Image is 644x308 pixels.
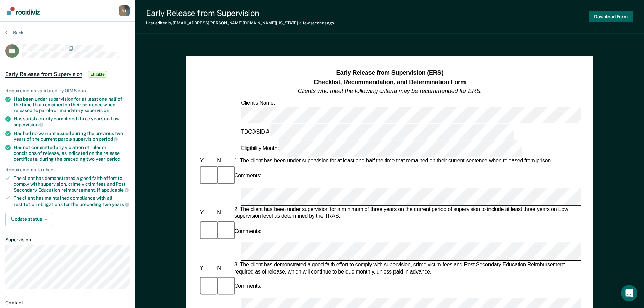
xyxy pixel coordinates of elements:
[112,202,129,207] span: years
[198,210,216,216] div: Y
[14,175,130,193] div: The client has demonstrated a good faith effort to comply with supervision, crime victim fees and...
[119,5,130,16] div: M L
[198,158,216,165] div: Y
[119,5,130,16] button: Profile dropdown button
[216,265,233,272] div: N
[240,141,523,157] div: Eligibility Month:
[5,88,130,94] div: Requirements validated by OIMS data
[106,156,120,162] span: period
[5,300,130,306] dt: Contact
[146,8,334,18] div: Early Release from Supervision
[198,265,216,272] div: Y
[299,21,334,25] span: a few seconds ago
[589,11,633,22] button: Download Form
[297,88,482,94] em: Clients who meet the following criteria may be recommended for ERS.
[14,131,130,142] div: Has had no warrant issued during the previous two years of the current parole supervision
[240,124,515,140] div: TDCJ/SID #:
[14,145,130,162] div: Has not committed any violation of rules or conditions of release, as indicated on the release ce...
[336,69,443,76] strong: Early Release from Supervision (ERS)
[216,210,233,216] div: N
[233,158,581,165] div: 1. The client has been under supervision for at least one-half the time that remained on their cu...
[85,108,109,113] span: supervision
[5,213,53,226] button: Update status
[14,122,43,127] span: supervision
[233,262,581,276] div: 3. The client has demonstrated a good faith effort to comply with supervision, crime victim fees ...
[14,96,130,113] div: Has been under supervision for at least one half of the time that remained on their sentence when...
[621,285,637,301] div: Open Intercom Messenger
[233,283,262,290] div: Comments:
[5,237,130,243] dt: Supervision
[7,7,40,15] img: Recidiviz
[14,195,130,207] div: The client has maintained compliance with all restitution obligations for the preceding two
[14,116,130,127] div: Has satisfactorily completed three years on Low
[146,21,334,25] div: Last edited by [EMAIL_ADDRESS][PERSON_NAME][DOMAIN_NAME][US_STATE]
[5,30,24,36] button: Back
[5,71,82,78] span: Early Release from Supervision
[101,187,129,193] span: applicable
[88,71,107,78] span: Eligible
[233,228,262,235] div: Comments:
[5,167,130,173] div: Requirements to check
[216,158,233,165] div: N
[314,78,466,85] strong: Checklist, Recommendation, and Determination Form
[99,136,118,142] span: period
[233,173,262,180] div: Comments:
[233,206,581,220] div: 2. The client has been under supervision for a minimum of three years on the current period of su...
